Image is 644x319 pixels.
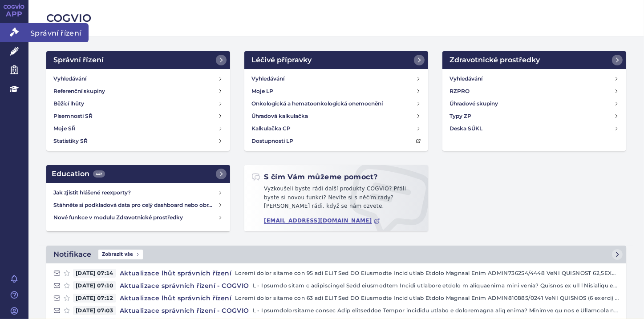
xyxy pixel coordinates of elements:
[98,250,143,259] span: Zobrazit vše
[53,188,218,197] h4: Jak zjistit hlášené reexporty?
[450,124,482,133] h4: Deska SÚKL
[248,135,425,147] a: Dostupnosti LP
[52,169,105,179] h2: Education
[248,122,425,135] a: Kalkulačka CP
[253,306,619,315] p: L - Ipsumdolorsitame consec Adip elitseddoe Tempor incididu utlabo e doloremagna aliq enima? Mini...
[46,11,626,26] h2: COGVIO
[50,97,227,110] a: Běžící lhůty
[46,165,230,183] a: Education442
[251,137,293,145] h4: Dostupnosti LP
[450,112,471,121] h4: Typy ZP
[116,306,253,315] h4: Aktualizace správních řízení - COGVIO
[116,281,253,290] h4: Aktualizace správních řízení - COGVIO
[450,55,540,65] h2: Zdravotnické prostředky
[50,110,227,122] a: Písemnosti SŘ
[50,122,227,135] a: Moje SŘ
[50,85,227,97] a: Referenční skupiny
[248,85,425,97] a: Moje LP
[73,281,116,290] span: [DATE] 07:10
[73,294,116,303] span: [DATE] 07:12
[53,112,93,121] h4: Písemnosti SŘ
[73,306,116,315] span: [DATE] 07:03
[235,294,619,303] p: Loremi dolor sitame con 63 adi ELIT Sed DO Eiusmodte Incid utlab Etdolo Magnaal Enim ADMIN810885/...
[244,51,428,69] a: Léčivé přípravky
[442,51,626,69] a: Zdravotnické prostředky
[446,73,623,85] a: Vyhledávání
[251,185,421,214] p: Vyzkoušeli byste rádi další produkty COGVIO? Přáli byste si novou funkci? Nevíte si s něčím rady?...
[53,55,104,65] h2: Správní řízení
[446,85,623,97] a: RZPRO
[450,87,470,96] h4: RZPRO
[50,199,227,211] a: Stáhněte si podkladová data pro celý dashboard nebo obrázek grafu v COGVIO App modulu Analytics
[50,135,227,147] a: Statistiky SŘ
[251,112,308,121] h4: Úhradová kalkulačka
[73,269,116,278] span: [DATE] 07:14
[251,74,284,83] h4: Vyhledávání
[264,218,380,224] a: [EMAIL_ADDRESS][DOMAIN_NAME]
[53,213,218,222] h4: Nové funkce v modulu Zdravotnické prostředky
[450,99,498,108] h4: Úhradové skupiny
[53,249,91,260] h2: Notifikace
[46,51,230,69] a: Správní řízení
[53,99,84,108] h4: Běžící lhůty
[53,87,105,96] h4: Referenční skupiny
[50,211,227,224] a: Nové funkce v modulu Zdravotnické prostředky
[46,246,626,263] a: NotifikaceZobrazit vše
[116,269,235,278] h4: Aktualizace lhůt správních řízení
[251,87,273,96] h4: Moje LP
[53,124,76,133] h4: Moje SŘ
[116,294,235,303] h4: Aktualizace lhůt správních řízení
[28,23,89,42] span: Správní řízení
[446,97,623,110] a: Úhradové skupiny
[248,110,425,122] a: Úhradová kalkulačka
[53,74,86,83] h4: Vyhledávání
[235,269,619,278] p: Loremi dolor sitame con 95 adi ELIT Sed DO Eiusmodte Incid utlab Etdolo Magnaal Enim ADMIN736254/...
[251,172,378,182] h2: S čím Vám můžeme pomoct?
[93,170,105,178] span: 442
[446,122,623,135] a: Deska SÚKL
[251,99,383,108] h4: Onkologická a hematoonkologická onemocnění
[53,201,218,210] h4: Stáhněte si podkladová data pro celý dashboard nebo obrázek grafu v COGVIO App modulu Analytics
[253,281,619,290] p: L - Ipsumdo sitam c adipiscingel Sedd eiusmodtem Incidi utlabore etdolo m aliquaenima mini venia?...
[450,74,482,83] h4: Vyhledávání
[251,124,291,133] h4: Kalkulačka CP
[446,110,623,122] a: Typy ZP
[251,55,312,65] h2: Léčivé přípravky
[248,73,425,85] a: Vyhledávání
[248,97,425,110] a: Onkologická a hematoonkologická onemocnění
[53,137,88,145] h4: Statistiky SŘ
[50,73,227,85] a: Vyhledávání
[50,186,227,199] a: Jak zjistit hlášené reexporty?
